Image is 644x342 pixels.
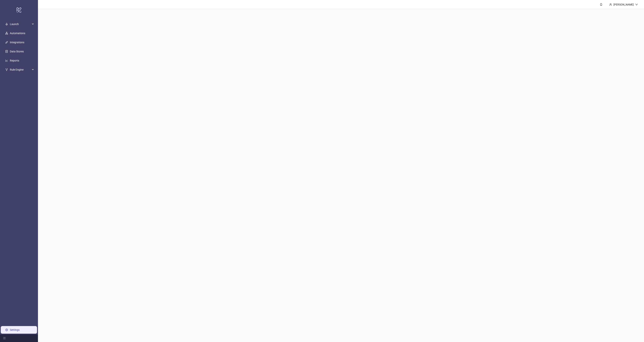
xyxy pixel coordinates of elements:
[10,20,31,28] span: Launch
[609,3,612,6] span: user
[10,32,25,35] a: Automations
[10,66,31,73] span: Rule Engine
[10,41,24,44] a: Integrations
[5,23,8,25] span: rocket
[612,2,635,7] div: [PERSON_NAME]
[10,50,24,53] a: Data Stores
[10,59,19,62] a: Reports
[635,3,638,6] span: down
[5,68,8,71] span: fork
[3,337,6,340] span: menu-fold
[600,3,602,6] span: bell
[10,328,20,331] a: Settings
